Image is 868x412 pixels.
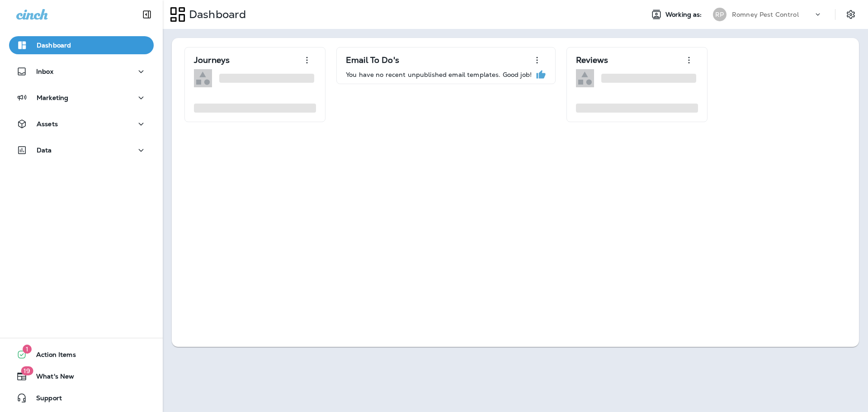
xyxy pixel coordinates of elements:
[9,62,154,81] button: Inbox
[9,89,154,107] button: Marketing
[134,5,160,24] button: Collapse Sidebar
[9,367,154,385] button: 19What's New
[732,11,799,18] p: Romney Pest Control
[21,366,33,375] span: 19
[27,351,76,362] span: Action Items
[37,147,52,154] p: Data
[37,94,68,101] p: Marketing
[23,345,32,354] span: 1
[37,42,71,49] p: Dashboard
[576,56,608,65] p: Reviews
[27,373,74,384] span: What's New
[665,11,704,19] span: Working as:
[346,56,399,65] p: Email To Do's
[9,115,154,133] button: Assets
[9,389,154,407] button: Support
[37,120,58,128] p: Assets
[27,394,62,405] span: Support
[9,141,154,159] button: Data
[185,8,246,21] p: Dashboard
[9,346,154,364] button: 1Action Items
[9,36,154,54] button: Dashboard
[346,71,532,78] p: You have no recent unpublished email templates. Good job!
[843,6,859,23] button: Settings
[36,68,53,75] p: Inbox
[194,56,230,65] p: Journeys
[713,8,726,21] div: RP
